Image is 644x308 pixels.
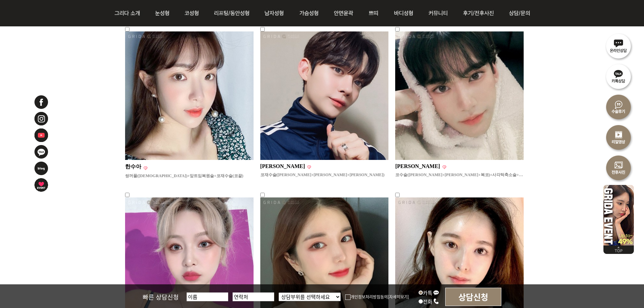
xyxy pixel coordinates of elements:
[125,167,254,179] a: 한수아 쌍꺼풀([DEMOGRAPHIC_DATA])+앞트임복원술+코재수술(코끝)
[34,95,49,110] img: 페이스북
[125,173,254,179] p: 쌍꺼풀([DEMOGRAPHIC_DATA])+앞트임복원술+코재수술(코끝)
[419,298,439,305] label: 전화
[395,163,440,169] p: [PERSON_NAME]
[603,245,634,254] img: 위로가기
[125,163,141,170] p: 한수아
[34,111,49,126] img: 인스타그램
[388,294,409,300] a: [자세히보기]
[34,177,49,192] img: 이벤트
[260,172,389,178] p: 코재수술([PERSON_NAME]+[PERSON_NAME]+[PERSON_NAME])
[345,294,351,300] img: checkbox.png
[603,61,634,91] img: 카톡상담
[419,289,439,296] label: 카톡
[603,152,634,183] img: 수술전후사진
[143,292,179,301] span: 빠른 상담신청
[144,166,147,170] img: 인기글
[395,166,524,178] a: [PERSON_NAME] 코수술([PERSON_NAME]+[PERSON_NAME]+복코)+사각턱축소술+앞턱수술
[445,288,501,306] input: 상담신청
[187,292,228,301] input: 이름
[603,91,634,122] img: 수술후기
[603,183,634,245] img: 이벤트
[260,166,389,178] a: [PERSON_NAME] 코재수술([PERSON_NAME]+[PERSON_NAME]+[PERSON_NAME])
[395,172,524,178] p: 코수술([PERSON_NAME]+[PERSON_NAME]+복코)+사각턱축소술+앞턱수술
[34,161,49,176] img: 네이버블로그
[34,144,49,159] img: 카카오톡
[233,292,274,301] input: 연락처
[419,290,423,295] input: 카톡
[433,298,439,304] img: call_icon.png
[419,299,423,304] input: 전화
[260,163,305,169] p: [PERSON_NAME]
[443,165,446,169] img: 인기글
[603,122,634,152] img: 리얼영상
[603,30,634,61] img: 온라인상담
[433,289,439,295] img: kakao_icon.png
[345,294,388,300] label: 개인정보처리방침동의
[307,165,311,169] img: 인기글
[34,128,49,143] img: 유투브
